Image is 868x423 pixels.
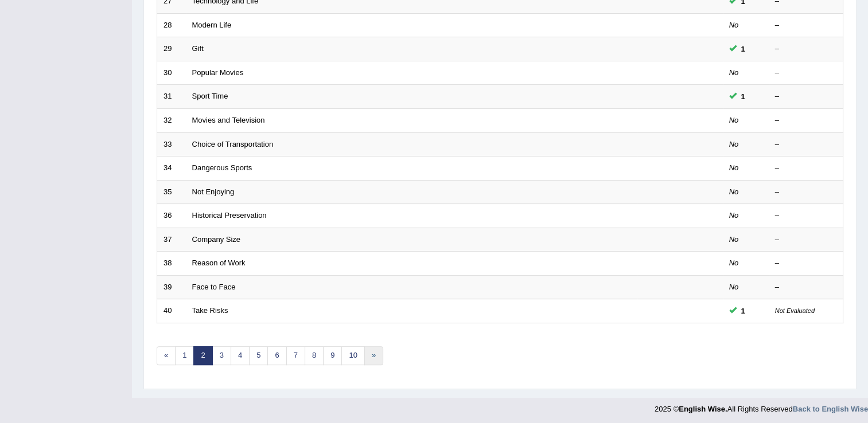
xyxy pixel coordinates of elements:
div: – [775,187,837,198]
td: 40 [157,299,186,323]
a: Take Risks [192,306,228,315]
a: Face to Face [192,283,236,291]
strong: English Wise. [679,405,727,413]
td: 33 [157,132,186,156]
a: 4 [231,346,250,365]
a: Not Enjoying [192,187,235,196]
a: Reason of Work [192,258,246,267]
div: – [775,282,837,293]
span: You can still take this question [737,91,750,103]
a: Modern Life [192,21,232,29]
em: No [729,116,739,124]
span: You can still take this question [737,43,750,55]
a: 8 [305,346,324,365]
div: – [775,115,837,126]
em: No [729,140,739,148]
a: Choice of Transportation [192,140,274,148]
a: 1 [175,346,194,365]
div: – [775,44,837,54]
td: 30 [157,61,186,85]
td: 34 [157,156,186,181]
a: 5 [249,346,268,365]
a: 10 [341,346,364,365]
td: 29 [157,37,186,61]
a: Back to English Wise [793,405,868,413]
td: 31 [157,85,186,109]
td: 35 [157,180,186,204]
div: – [775,139,837,150]
a: 9 [323,346,342,365]
div: – [775,234,837,245]
a: Sport Time [192,92,228,100]
em: No [729,163,739,172]
div: 2025 © All Rights Reserved [655,398,868,414]
span: You can still take this question [737,305,750,317]
div: – [775,163,837,174]
div: – [775,210,837,221]
em: No [729,235,739,244]
a: Gift [192,44,204,53]
em: No [729,68,739,77]
em: No [729,21,739,29]
small: Not Evaluated [775,307,815,314]
div: – [775,20,837,31]
td: 32 [157,108,186,132]
div: – [775,258,837,269]
td: 38 [157,252,186,276]
a: Popular Movies [192,68,244,77]
td: 36 [157,204,186,228]
a: 3 [212,346,231,365]
a: » [364,346,383,365]
em: No [729,187,739,196]
a: 7 [286,346,305,365]
a: Movies and Television [192,116,265,124]
em: No [729,211,739,220]
td: 28 [157,13,186,37]
div: – [775,68,837,79]
em: No [729,258,739,267]
a: 6 [267,346,286,365]
td: 39 [157,275,186,299]
a: 2 [193,346,212,365]
a: Company Size [192,235,241,244]
a: « [157,346,176,365]
a: Historical Preservation [192,211,267,220]
td: 37 [157,228,186,252]
a: Dangerous Sports [192,163,252,172]
div: – [775,91,837,102]
em: No [729,283,739,291]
